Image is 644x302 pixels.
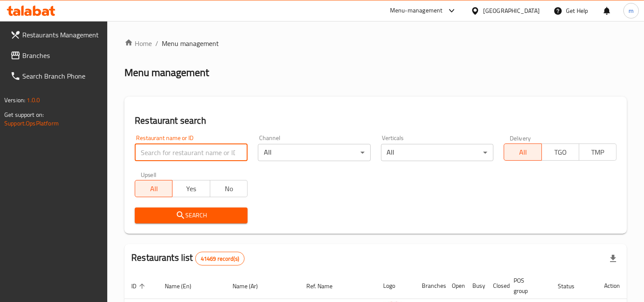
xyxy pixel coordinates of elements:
[27,95,40,106] span: 1.0.0
[514,275,541,296] span: POS group
[415,273,445,299] th: Branches
[486,273,507,299] th: Closed
[579,143,617,161] button: TMP
[306,281,344,291] span: Ref. Name
[603,248,623,269] div: Export file
[504,143,541,161] button: All
[445,273,466,299] th: Open
[139,183,169,195] span: All
[510,135,531,141] label: Delivery
[545,146,576,159] span: TGO
[381,144,494,161] div: All
[22,50,101,61] span: Branches
[131,251,245,265] h2: Restaurants list
[131,281,148,291] span: ID
[141,171,157,177] label: Upsell
[135,207,248,223] button: Search
[3,66,108,86] a: Search Branch Phone
[162,38,219,49] span: Menu management
[390,6,443,16] div: Menu-management
[233,281,269,291] span: Name (Ar)
[629,6,634,15] span: m
[124,38,152,49] a: Home
[214,183,244,195] span: No
[4,109,44,120] span: Get support on:
[135,180,172,197] button: All
[195,252,245,265] div: Total records count
[258,144,371,161] div: All
[135,114,617,127] h2: Restaurant search
[210,180,248,197] button: No
[597,273,627,299] th: Action
[558,281,586,291] span: Status
[541,143,579,161] button: TGO
[466,273,486,299] th: Busy
[165,281,203,291] span: Name (En)
[22,30,101,40] span: Restaurants Management
[124,38,627,49] nav: breadcrumb
[4,95,25,106] span: Version:
[22,71,101,81] span: Search Branch Phone
[196,255,244,263] span: 41469 record(s)
[135,144,248,161] input: Search for restaurant name or ID..
[4,118,59,129] a: Support.OpsPlatform
[124,66,209,79] h2: Menu management
[583,146,613,159] span: TMP
[176,183,206,195] span: Yes
[483,6,540,15] div: [GEOGRAPHIC_DATA]
[3,45,108,66] a: Branches
[3,24,108,45] a: Restaurants Management
[508,146,538,159] span: All
[142,210,241,221] span: Search
[172,180,210,197] button: Yes
[376,273,415,299] th: Logo
[155,38,158,49] li: /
